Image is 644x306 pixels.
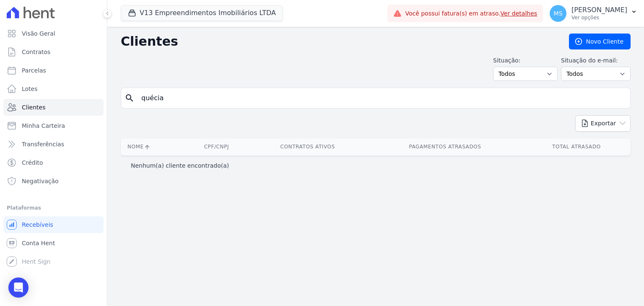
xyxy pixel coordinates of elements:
[121,138,185,156] th: Nome
[8,277,29,298] div: Open Intercom Messenger
[522,138,631,156] th: Total Atrasado
[3,117,104,134] a: Minha Carteira
[7,203,100,213] div: Plataformas
[561,56,631,65] label: Situação do e-mail:
[554,10,563,16] span: MS
[3,154,104,171] a: Crédito
[3,44,104,60] a: Contratos
[3,235,104,252] a: Conta Hent
[125,93,135,103] i: search
[571,6,627,14] p: [PERSON_NAME]
[3,62,104,79] a: Parcelas
[3,25,104,42] a: Visão Geral
[22,48,50,56] span: Contratos
[22,103,45,112] span: Clientes
[493,56,558,65] label: Situação:
[3,173,104,189] a: Negativação
[3,80,104,97] a: Lotes
[22,158,43,167] span: Crédito
[185,138,247,156] th: CPF/CNPJ
[22,85,38,93] span: Lotes
[121,5,283,21] button: V13 Empreendimentos Imobiliários LTDA
[22,122,65,130] span: Minha Carteira
[405,9,537,18] span: Você possui fatura(s) em atraso.
[22,220,53,229] span: Recebíveis
[569,34,631,49] a: Novo Cliente
[575,115,631,132] button: Exportar
[543,2,644,25] button: MS [PERSON_NAME] Ver opções
[22,66,46,75] span: Parcelas
[247,138,368,156] th: Contratos Ativos
[22,29,55,38] span: Visão Geral
[3,136,104,153] a: Transferências
[121,34,556,49] h2: Clientes
[368,138,522,156] th: Pagamentos Atrasados
[22,239,55,247] span: Conta Hent
[22,177,59,185] span: Negativação
[3,99,104,116] a: Clientes
[3,216,104,233] a: Recebíveis
[571,14,627,21] p: Ver opções
[131,161,229,170] p: Nenhum(a) cliente encontrado(a)
[22,140,64,148] span: Transferências
[501,10,538,17] a: Ver detalhes
[136,90,627,106] input: Buscar por nome, CPF ou e-mail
